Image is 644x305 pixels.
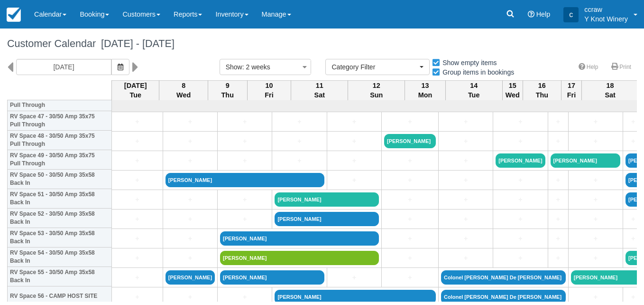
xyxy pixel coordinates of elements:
a: + [275,136,324,146]
a: + [571,253,620,263]
a: + [551,136,566,146]
label: Group items in bookings [432,65,520,79]
th: 13 Mon [405,80,445,100]
a: + [384,253,436,263]
a: + [384,234,436,244]
a: + [220,292,269,302]
a: + [166,117,215,127]
th: RV Space 49 - 30/50 Amp 35x75 Pull Through [8,150,112,170]
a: + [441,195,490,205]
th: 18 Sat [582,80,639,100]
a: + [114,175,160,185]
span: Show [226,63,242,71]
a: + [166,234,215,244]
a: + [626,214,641,224]
a: + [571,234,620,244]
a: + [626,292,641,302]
a: + [441,175,490,185]
th: 17 Fri [561,80,581,100]
a: + [220,117,269,127]
a: + [626,234,641,244]
span: [DATE] - [DATE] [96,38,175,49]
th: 15 Wed [502,80,523,100]
a: + [384,214,436,224]
p: ccraw [584,5,628,14]
th: RV Space 51 - 30/50 Amp 35x58 Back In [8,189,112,209]
a: + [114,117,160,127]
label: Show empty items [432,56,503,70]
th: 10 Fri [247,80,291,100]
a: + [626,136,641,146]
a: + [220,214,269,224]
a: + [275,117,324,127]
a: + [114,234,160,244]
th: RV Space 47 - 30/50 Amp 35x75 Pull Through [8,111,112,131]
th: [DATE] Tue [112,80,159,100]
a: + [114,195,160,205]
a: + [571,117,620,127]
a: + [114,156,160,166]
button: Show: 2 weeks [220,59,312,75]
a: [PERSON_NAME] [551,153,620,168]
a: + [551,214,566,224]
a: + [496,234,545,244]
a: + [166,156,215,166]
a: + [166,214,215,224]
a: + [166,195,215,205]
h1: Customer Calendar [7,38,637,49]
a: Help [573,60,604,74]
a: Colonel [PERSON_NAME] De [PERSON_NAME] [441,270,566,285]
a: + [571,292,620,302]
i: Help [528,11,534,18]
a: Print [606,60,637,74]
div: c [563,7,579,22]
span: Help [536,10,551,18]
a: + [330,136,379,146]
a: + [571,175,620,185]
span: : 2 weeks [242,63,270,71]
a: + [166,292,215,302]
th: RV Space 54 - 30/50 Amp 35x58 Back In [8,248,112,267]
a: + [220,195,269,205]
p: Y Knot Winery [584,14,628,24]
a: [PERSON_NAME] [220,270,324,285]
a: + [441,253,490,263]
a: + [384,195,436,205]
span: Category Filter [331,62,417,72]
img: checkfront-main-nav-mini-logo.png [7,8,21,22]
a: + [220,156,269,166]
span: Show empty items [432,59,504,66]
a: [PERSON_NAME] [275,290,436,304]
a: + [551,117,566,127]
a: + [220,136,269,146]
a: + [384,117,436,127]
a: + [551,253,566,263]
a: + [166,253,215,263]
a: [PERSON_NAME] [275,212,379,226]
a: + [114,136,160,146]
a: [PERSON_NAME] [384,134,436,148]
span: Group items in bookings [432,68,522,75]
a: + [114,253,160,263]
a: + [496,195,545,205]
a: + [330,273,379,283]
a: + [496,253,545,263]
a: + [441,214,490,224]
a: + [384,156,436,166]
a: + [551,234,566,244]
a: [PERSON_NAME] [166,270,215,285]
th: 9 Thu [208,80,247,100]
th: 8 Wed [159,80,208,100]
a: [PERSON_NAME] [275,192,379,207]
a: [PERSON_NAME] [166,173,324,187]
a: + [571,136,620,146]
a: + [330,117,379,127]
a: + [551,175,566,185]
a: + [114,273,160,283]
a: + [384,273,436,283]
a: + [496,175,545,185]
a: + [496,214,545,224]
a: + [330,175,379,185]
a: + [114,292,160,302]
th: 11 Sat [291,80,348,100]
